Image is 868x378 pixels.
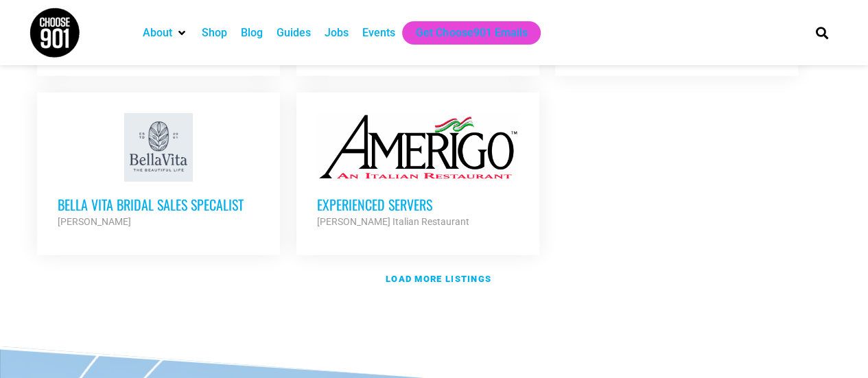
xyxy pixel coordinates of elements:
[317,196,519,213] h3: Experienced Servers
[58,196,259,213] h3: Bella Vita Bridal Sales Specalist
[136,21,195,45] div: About
[386,274,491,284] strong: Load more listings
[296,93,539,250] a: Experienced Servers [PERSON_NAME] Italian Restaurant
[143,25,172,41] a: About
[317,216,469,227] strong: [PERSON_NAME] Italian Restaurant
[30,263,839,295] a: Load more listings
[416,25,527,41] a: Get Choose901 Emails
[37,93,280,250] a: Bella Vita Bridal Sales Specalist [PERSON_NAME]
[810,21,833,44] div: Search
[362,25,395,41] a: Events
[202,25,227,41] a: Shop
[58,216,131,227] strong: [PERSON_NAME]
[277,25,311,41] a: Guides
[325,25,349,41] a: Jobs
[241,25,263,41] a: Blog
[136,21,792,45] nav: Main nav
